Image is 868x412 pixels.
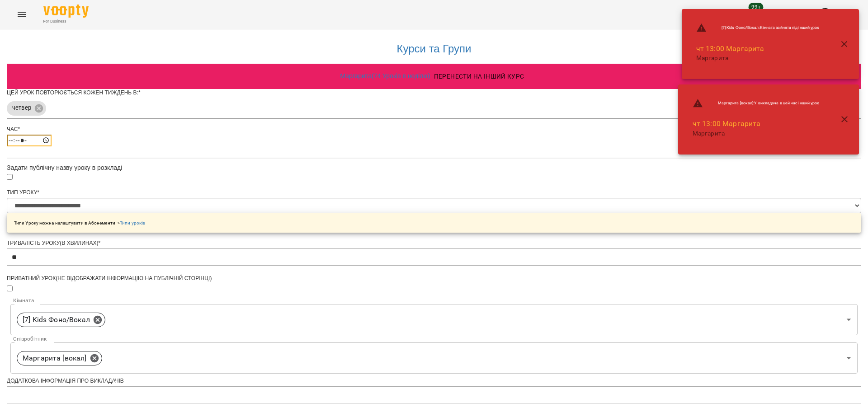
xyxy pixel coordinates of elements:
[689,19,827,37] li: [7] Kids Фоно/Вокал : Кімната зайнята під інший урок
[14,220,145,226] p: Типи Уроку можна налаштувати в Абонементи ->
[7,377,861,385] div: Додаткова інформація про викладачів
[340,72,430,80] a: Маргарита ( 74 Уроків в неділю )
[17,351,102,365] div: Маргарита [вокал]
[434,71,524,82] span: Перенести на інший курс
[7,101,46,116] div: четвер
[17,313,105,327] div: [7] Kids Фоно/Вокал
[7,104,37,112] span: четвер
[23,353,87,364] p: Маргарита [вокал]
[43,19,89,24] span: For Business
[7,126,861,133] div: Час
[11,43,857,55] h3: Курси та Групи
[696,54,820,63] p: Маргарита
[23,314,90,325] p: [7] Kids Фоно/Вокал
[10,304,858,335] div: [7] Kids Фоно/Вокал
[7,163,861,172] div: Задати публічну назву уроку в розкладі
[43,5,89,18] img: Voopty Logo
[693,129,820,138] p: Маргарита
[430,68,528,84] button: Перенести на інший курс
[10,342,858,374] div: Маргарита [вокал]
[7,89,861,97] div: Цей урок повторюється кожен тиждень в:
[749,3,764,12] span: 99+
[7,189,861,197] div: Тип Уроку
[693,119,761,128] a: чт 13:00 Маргарита
[11,4,33,25] button: Menu
[120,220,145,225] a: Типи уроків
[685,94,827,112] li: Маргарита [вокал] : У викладача в цей час інший урок
[696,44,764,53] a: чт 13:00 Маргарита
[7,239,861,247] div: Тривалість уроку(в хвилинах)
[7,98,861,119] div: четвер
[7,275,861,282] div: Приватний урок(не відображати інформацію на публічній сторінці)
